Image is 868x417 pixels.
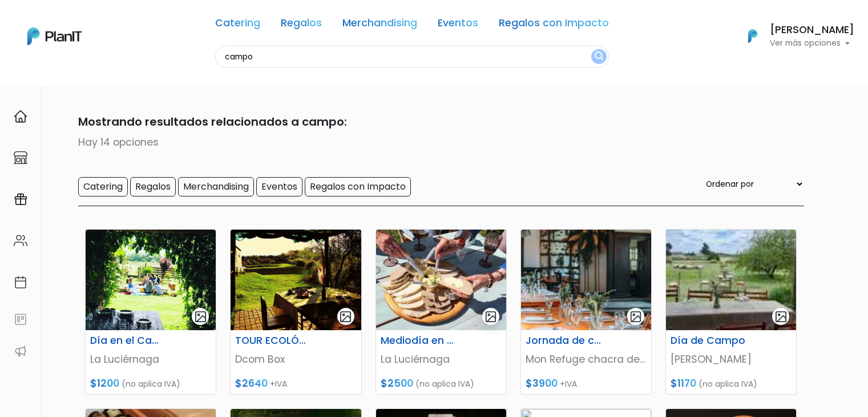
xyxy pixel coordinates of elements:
img: people-662611757002400ad9ed0e3c099ab2801c6687ba6c219adb57efc949bc21e19d.svg [14,234,27,247]
span: $2500 [381,376,413,390]
img: gallery-light [774,310,788,323]
img: gallery-light [194,310,207,323]
h6: [PERSON_NAME] [770,25,854,35]
img: thumb_IMG-20220627-WA0021.jpg [376,230,506,330]
button: PlanIt Logo [PERSON_NAME] Ver más opciones [733,21,854,51]
p: Hay 14 opciones [64,135,804,150]
img: gallery-light [339,310,352,323]
img: gallery-light [485,310,498,323]
a: gallery-light TOUR ECOLÓGICO - DÍA DE CAMPO EN EL HUMEDAL LA MACARENA Dcom Box $2640 +IVA [230,229,361,395]
span: $1170 [671,376,696,390]
span: (no aplica IVA) [699,378,757,390]
span: $2640 [235,376,268,390]
img: calendar-87d922413cdce8b2cf7b7f5f62616a5cf9e4887200fb71536465627b3292af00.svg [14,275,27,289]
img: thumb_La_Macarena__2_.jpg [231,230,361,330]
input: Regalos con Impacto [305,177,411,197]
p: Mon Refuge chacra de eventos [526,352,647,367]
a: gallery-light Día en el Campo La Luciérnaga $1200 (no aplica IVA) [85,229,216,395]
span: (no aplica IVA) [415,378,474,390]
img: thumb_IMG-20220627-WA0013.jpg [86,230,216,330]
a: Eventos [438,18,478,32]
h6: Jornada de campo [519,335,609,347]
span: (no aplica IVA) [122,378,180,390]
p: La Luciérnaga [381,352,502,367]
input: Merchandising [178,177,254,197]
span: +IVA [560,378,577,390]
a: Merchandising [342,18,417,32]
p: Ver más opciones [770,39,854,47]
img: search_button-432b6d5273f82d61273b3651a40e1bd1b912527efae98b1b7a1b2c0702e16a8d.svg [595,51,603,62]
span: $1200 [90,376,119,390]
a: Regalos con Impacto [499,18,609,32]
input: Buscá regalos, desayunos, y más [215,46,609,68]
h6: Día en el Campo [83,335,173,347]
p: [PERSON_NAME] [671,352,792,367]
input: Regalos [130,177,176,197]
img: home-e721727adea9d79c4d83392d1f703f7f8bce08238fde08b1acbfd93340b81755.svg [14,110,27,123]
p: Mostrando resultados relacionados a campo: [64,113,804,130]
a: gallery-light Día de Campo [PERSON_NAME] $1170 (no aplica IVA) [665,229,797,395]
h6: Día de Campo [664,335,754,347]
a: Regalos [281,18,322,32]
input: Catering [78,177,128,197]
img: gallery-light [629,310,643,323]
span: $3900 [526,376,558,390]
a: gallery-light Mediodía en [GEOGRAPHIC_DATA] La Luciérnaga $2500 (no aplica IVA) [376,229,507,395]
p: Dcom Box [235,352,356,367]
p: La Luciérnaga [90,352,211,367]
img: thumb_WhatsApp_Image_2025-02-05_at_10.38.21.jpeg [521,230,651,330]
h6: Mediodía en [GEOGRAPHIC_DATA] [374,335,464,347]
a: Catering [215,18,260,32]
span: +IVA [270,378,287,390]
img: partners-52edf745621dab592f3b2c58e3bca9d71375a7ef29c3b500c9f145b62cc070d4.svg [14,344,27,358]
img: feedback-78b5a0c8f98aac82b08bfc38622c3050aee476f2c9584af64705fc4e61158814.svg [14,312,27,326]
a: gallery-light Jornada de campo Mon Refuge chacra de eventos $3900 +IVA [520,229,652,395]
img: thumb_WhatsApp_Image_2025-08-19_at_19.37.06.jpeg [666,230,796,330]
img: campaigns-02234683943229c281be62815700db0a1741e53638e28bf9629b52c665b00959.svg [14,193,27,206]
img: marketplace-4ceaa7011d94191e9ded77b95e3339b90024bf715f7c57f8cf31f2d8c509eaba.svg [14,151,27,165]
h6: TOUR ECOLÓGICO - DÍA DE CAMPO EN EL HUMEDAL LA MACARENA [228,335,318,347]
img: PlanIt Logo [27,27,82,45]
input: Eventos [256,177,302,197]
img: PlanIt Logo [740,23,765,49]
